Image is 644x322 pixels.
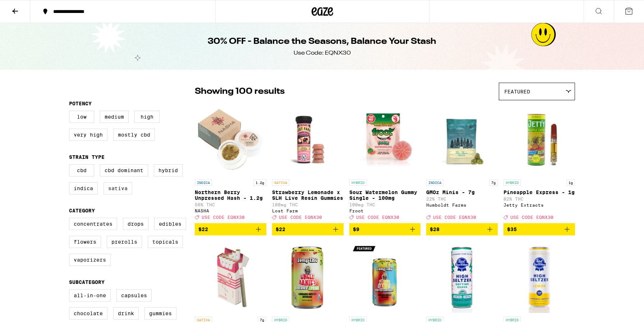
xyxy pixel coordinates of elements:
[353,226,359,232] span: $9
[272,208,344,213] div: Lost Farm
[195,241,266,313] img: Birdies - Classic Sativa 10-Pack - 7g
[349,202,421,207] p: 100mg THC
[107,236,142,248] label: Prerolls
[148,236,183,248] label: Topicals
[426,223,498,235] button: Add to bag
[276,226,285,232] span: $22
[272,179,289,186] p: SATIVA
[566,179,575,186] p: 1g
[134,111,160,123] label: High
[349,208,421,213] div: Froot
[426,241,498,313] img: Pabst Labs - Daytime Guava 10:5 High Seltzer
[504,89,530,95] span: Featured
[113,129,155,141] label: Mostly CBD
[195,208,266,213] div: NASHA
[503,179,521,186] p: HYBRID
[69,289,111,302] label: All-In-One
[195,189,266,201] p: Northern Berry Unpressed Hash - 1.2g
[349,223,421,235] button: Add to bag
[507,226,517,232] span: $35
[426,104,498,223] a: Open page for GMOz Minis - 7g from Humboldt Farms
[195,223,266,235] button: Add to bag
[113,307,139,319] label: Drink
[426,104,498,176] img: Humboldt Farms - GMOz Minis - 7g
[195,104,266,223] a: Open page for Northern Berry Unpressed Hash - 1.2g from NASHA
[349,104,421,176] img: Froot - Sour Watermelon Gummy Single - 100mg
[503,223,575,235] button: Add to bag
[154,164,183,176] label: Hybrid
[69,236,101,248] label: Flowers
[503,104,575,223] a: Open page for Pineapple Express - 1g from Jetty Extracts
[69,279,105,285] legend: Subcategory
[426,189,498,195] p: GMOz Minis - 7g
[69,111,94,123] label: Low
[294,49,351,57] div: Use Code: EQNX30
[195,202,266,207] p: 56% THC
[356,215,399,220] span: USE CODE EQNX30
[272,189,344,201] p: Strawberry Lemonade x SLH Live Resin Gummies
[503,197,575,201] p: 82% THC
[430,226,440,232] span: $28
[195,104,266,176] img: NASHA - Northern Berry Unpressed Hash - 1.2g
[433,215,476,220] span: USE CODE EQNX30
[349,179,367,186] p: HYBRID
[154,218,186,230] label: Edibles
[272,241,344,313] img: Uncle Arnie's - Cherry Limeade 7.5oz - 10mg
[272,202,344,207] p: 100mg THC
[349,104,421,223] a: Open page for Sour Watermelon Gummy Single - 100mg from Froot
[253,179,266,186] p: 1.2g
[208,36,436,48] h1: 30% OFF - Balance the Seasons, Balance Your Stash
[272,104,344,176] img: Lost Farm - Strawberry Lemonade x SLH Live Resin Gummies
[272,104,344,223] a: Open page for Strawberry Lemonade x SLH Live Resin Gummies from Lost Farm
[198,226,208,232] span: $22
[489,179,498,186] p: 7g
[100,164,148,176] label: CBD Dominant
[272,223,344,235] button: Add to bag
[503,203,575,207] div: Jetty Extracts
[4,5,52,11] span: Hi. Need any help?
[69,101,92,106] legend: Potency
[69,208,95,213] legend: Category
[503,104,575,176] img: Jetty Extracts - Pineapple Express - 1g
[202,215,245,220] span: USE CODE EQNX30
[426,203,498,207] div: Humboldt Farms
[69,154,105,160] legend: Strain Type
[349,189,421,201] p: Sour Watermelon Gummy Single - 100mg
[426,197,498,201] p: 22% THC
[510,215,553,220] span: USE CODE EQNX30
[503,241,575,313] img: Pabst Labs - Lemon High Seltzer
[69,182,98,194] label: Indica
[69,164,94,176] label: CBD
[144,307,176,319] label: Gummies
[503,189,575,195] p: Pineapple Express - 1g
[69,129,107,141] label: Very High
[195,86,285,98] p: Showing 100 results
[116,289,152,302] label: Capsules
[349,241,421,313] img: Uncle Arnie's - Iced Tea Lemonade 7.5oz - 10mg
[103,182,132,194] label: Sativa
[69,307,107,319] label: Chocolate
[100,111,129,123] label: Medium
[123,218,148,230] label: Drops
[279,215,322,220] span: USE CODE EQNX30
[195,179,212,186] p: INDICA
[69,218,117,230] label: Concentrates
[426,179,443,186] p: INDICA
[69,254,111,266] label: Vaporizers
